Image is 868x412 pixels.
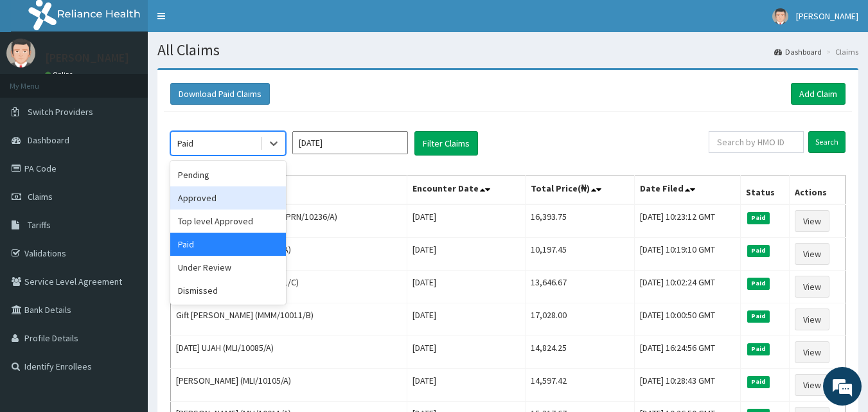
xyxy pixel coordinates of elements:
[525,271,635,303] td: 13,646.67
[774,46,822,57] a: Dashboard
[740,175,789,205] th: Status
[635,238,740,271] td: [DATE] 10:19:10 GMT
[28,134,69,146] span: Dashboard
[635,369,740,402] td: [DATE] 10:28:43 GMT
[28,191,53,202] span: Claims
[525,175,635,205] th: Total Price(₦)
[795,276,829,298] a: View
[67,72,216,89] div: Chat with us now
[407,271,525,303] td: [DATE]
[525,204,635,238] td: 16,393.75
[414,131,478,156] button: Filter Claims
[796,10,858,22] span: [PERSON_NAME]
[45,70,76,79] a: Online
[747,310,770,322] span: Paid
[211,6,242,37] div: Minimize live chat window
[795,341,829,363] a: View
[407,175,525,205] th: Encounter Date
[747,376,770,388] span: Paid
[795,243,829,265] a: View
[525,336,635,369] td: 14,824.25
[747,343,770,355] span: Paid
[789,175,845,205] th: Actions
[635,336,740,369] td: [DATE] 16:24:56 GMT
[747,245,770,256] span: Paid
[28,106,93,118] span: Switch Providers
[28,219,51,231] span: Tariffs
[791,83,846,105] a: Add Claim
[170,83,270,105] button: Download Paid Claims
[6,39,35,67] img: User Image
[635,204,740,238] td: [DATE] 10:23:12 GMT
[157,42,858,58] h1: All Claims
[170,210,286,233] div: Top level Approved
[170,163,286,186] div: Pending
[709,131,804,153] input: Search by HMO ID
[795,309,829,330] a: View
[635,271,740,303] td: [DATE] 10:02:24 GMT
[525,303,635,336] td: 17,028.00
[407,303,525,336] td: [DATE]
[171,271,407,303] td: [PERSON_NAME] (MMM/10011/C)
[407,204,525,238] td: [DATE]
[171,175,407,205] th: Name
[171,204,407,238] td: [PERSON_NAME] GBARANEH (PRN/10236/A)
[292,131,408,154] input: Select Month and Year
[171,369,407,402] td: [PERSON_NAME] (MLI/10105/A)
[747,278,770,289] span: Paid
[170,186,286,210] div: Approved
[407,369,525,402] td: [DATE]
[170,233,286,256] div: Paid
[747,212,770,224] span: Paid
[171,303,407,336] td: Gift [PERSON_NAME] (MMM/10011/B)
[171,238,407,271] td: [PERSON_NAME] (MLI/10022/A)
[795,210,829,232] a: View
[635,303,740,336] td: [DATE] 10:00:50 GMT
[772,8,788,24] img: User Image
[177,137,193,150] div: Paid
[407,336,525,369] td: [DATE]
[171,336,407,369] td: [DATE] UJAH (MLI/10085/A)
[808,131,846,153] input: Search
[525,238,635,271] td: 10,197.45
[525,369,635,402] td: 14,597.42
[75,124,177,254] span: We're online!
[795,374,829,396] a: View
[823,46,858,57] li: Claims
[170,256,286,279] div: Under Review
[407,238,525,271] td: [DATE]
[24,64,52,96] img: d_794563401_company_1708531726252_794563401
[6,275,245,320] textarea: Type your message and hit 'Enter'
[635,175,740,205] th: Date Filed
[45,52,129,64] p: [PERSON_NAME]
[170,279,286,302] div: Dismissed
